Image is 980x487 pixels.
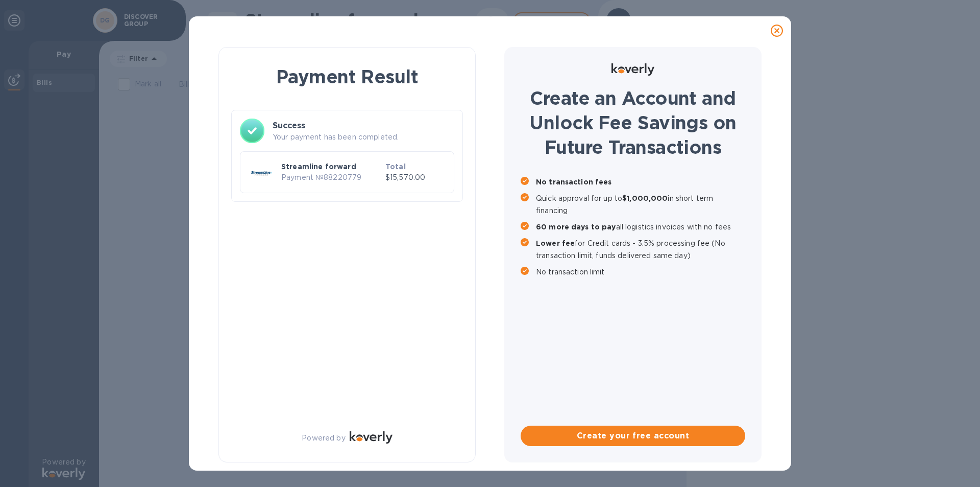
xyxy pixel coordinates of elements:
p: Your payment has been completed. [273,132,454,143]
p: Payment № 88220779 [281,172,381,183]
p: Streamline forward [281,161,381,172]
button: Create your free account [521,426,745,446]
p: all logistics invoices with no fees [536,221,745,233]
img: Logo [611,63,654,76]
p: $15,570.00 [385,172,446,183]
h1: Create an Account and Unlock Fee Savings on Future Transactions [521,86,745,159]
b: 60 more days to pay [536,223,616,231]
p: for Credit cards - 3.5% processing fee (No transaction limit, funds delivered same day) [536,237,745,262]
b: $1,000,000 [622,194,668,202]
h3: Success [273,120,454,132]
p: Quick approval for up to in short term financing [536,192,745,217]
p: No transaction limit [536,266,745,278]
b: Total [385,163,406,171]
p: Powered by [302,433,345,444]
span: Create your free account [529,430,737,442]
b: Lower fee [536,239,575,247]
img: Logo [350,431,393,444]
h1: Payment Result [235,64,459,89]
b: No transaction fees [536,178,612,186]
